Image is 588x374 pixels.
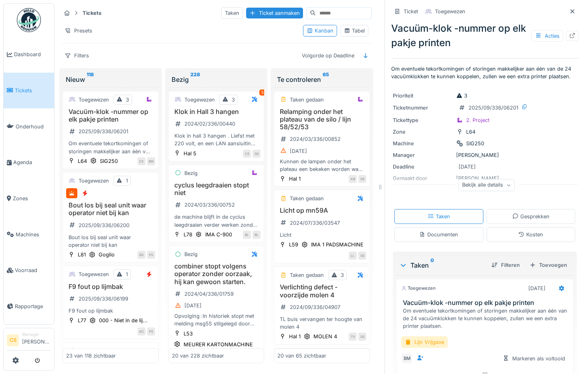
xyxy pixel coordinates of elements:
[435,8,465,15] div: Toegewezen
[531,30,563,42] div: Acties
[246,8,303,18] div: Ticket aanmaken
[277,207,366,214] h3: Licht op mn59A
[488,260,523,270] div: Filteren
[66,352,116,360] div: 23 van 118 zichtbaar
[66,75,156,84] div: Nieuw
[137,251,145,259] div: QS
[253,231,261,239] div: BL
[4,289,54,325] a: Rapportage
[341,271,344,279] div: 3
[137,327,145,335] div: AC
[17,8,41,32] img: Badge_color-CXgf-gQk.svg
[184,341,253,348] div: MEURER KARTONMACHINE
[459,163,476,171] div: [DATE]
[66,283,155,291] h3: F9 fout op lijmbak
[22,331,51,337] div: Manager
[403,307,570,330] div: Om eventuele tekortkomingen of storingen makkelijker aan één van de 24 vacuümklokken te kunnen ko...
[15,303,51,310] span: Rapportage
[459,179,515,191] div: Bekijk alle details
[323,75,329,84] sup: 65
[393,151,577,159] div: [PERSON_NAME]
[349,252,357,260] div: LL
[349,175,357,183] div: KB
[13,195,51,202] span: Zones
[289,241,298,248] div: L59
[147,251,155,259] div: PS
[393,104,453,112] div: Ticketnummer
[66,360,155,367] h3: Vuilbak
[79,347,94,355] div: Nieuw
[403,299,570,307] h3: Vacuüm-klok -nummer op elk pakje printen
[61,50,93,61] div: Filters
[528,285,546,292] div: [DATE]
[172,132,261,147] div: Klok in hall 3 hangen . Liefst met 220 volt, en een LAN aansluiting. PS. enkel een klok, en geen ...
[184,231,192,238] div: L78
[79,177,109,185] div: Toegewezen
[79,128,128,135] div: 2025/09/336/06201
[456,92,467,100] div: 3
[79,96,109,104] div: Toegewezen
[512,213,550,220] div: Gesprekken
[172,262,261,286] h3: combiner stopt volgens operator zonder oorzaak, hij kan gewoon starten.
[172,352,224,360] div: 20 van 228 zichtbaar
[391,65,578,80] p: Om eventuele tekortkomingen of storingen makkelijker aan één van de 24 vacuümklokken te kunnen ko...
[172,75,261,84] div: Bezig
[184,150,196,157] div: Hal 5
[15,87,51,94] span: Tickets
[393,128,453,136] div: Zone
[289,175,301,183] div: Hal 1
[79,295,128,303] div: 2025/09/336/06199
[290,96,324,104] div: Taken gedaan
[184,330,193,337] div: L53
[518,231,543,238] div: Kosten
[16,231,51,238] span: Machines
[4,181,54,217] a: Zones
[399,260,485,270] div: Taken
[4,144,54,181] a: Agenda
[401,353,412,364] div: BM
[78,317,86,324] div: L77
[393,92,453,100] div: Prioriteit
[289,333,301,340] div: Hal 1
[4,37,54,73] a: Dashboard
[205,231,232,238] div: IMA C-900
[232,96,235,104] div: 3
[358,252,366,260] div: GE
[79,222,129,229] div: 2025/09/336/06200
[184,96,215,104] div: Toegewezen
[391,21,578,50] div: Vacuüm-klok -nummer op elk pakje printen
[78,251,86,258] div: L81
[100,157,118,165] div: SIG250
[277,283,366,299] h3: Verlichting defect - voorzijde molen 4
[61,25,96,37] div: Presets
[147,157,155,165] div: BM
[259,89,266,96] div: 5
[221,7,243,19] div: Taken
[190,75,200,84] sup: 228
[78,157,87,165] div: L64
[469,104,518,112] div: 2025/09/336/06201
[277,75,367,84] div: Te controleren
[290,219,340,227] div: 2024/07/336/03547
[66,234,155,249] div: Bout los bij seal unit waar operator niet bij kan
[16,123,51,130] span: Onderhoud
[466,140,484,147] div: SIG250
[137,157,145,165] div: CS
[126,270,128,278] div: 1
[428,213,450,220] div: Taken
[15,266,51,274] span: Voorraad
[393,151,453,159] div: Manager
[66,140,155,155] div: Om eventuele tekortkomingen of storingen makkelijker aan één van de 24 vacuümklokken te kunnen ko...
[393,116,453,124] div: Tickettype
[344,27,365,35] div: Tabel
[243,150,251,158] div: CS
[358,175,366,183] div: GE
[4,252,54,289] a: Voorraad
[184,120,235,128] div: 2024/02/336/00440
[243,231,251,239] div: BL
[358,333,366,341] div: GE
[277,315,366,331] div: TL buis vervangen ter hoogte van molen 4
[307,27,333,35] div: Kanban
[290,147,307,155] div: [DATE]
[393,140,453,147] div: Machine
